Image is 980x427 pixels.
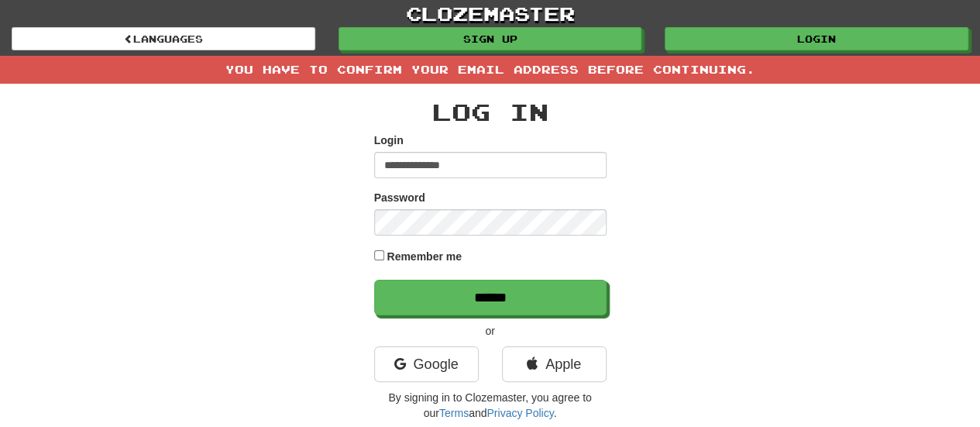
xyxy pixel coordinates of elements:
a: Terms [439,407,469,419]
a: Languages [12,27,315,50]
p: or [374,323,607,339]
h2: Log In [374,99,607,125]
a: Privacy Policy [487,407,553,419]
a: Login [665,27,968,50]
label: Login [374,133,404,148]
label: Password [374,190,425,205]
p: By signing in to Clozemaster, you agree to our and . [374,390,607,421]
label: Remember me [387,249,462,264]
a: Google [374,346,479,382]
a: Sign up [339,27,642,50]
a: Apple [502,346,607,382]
